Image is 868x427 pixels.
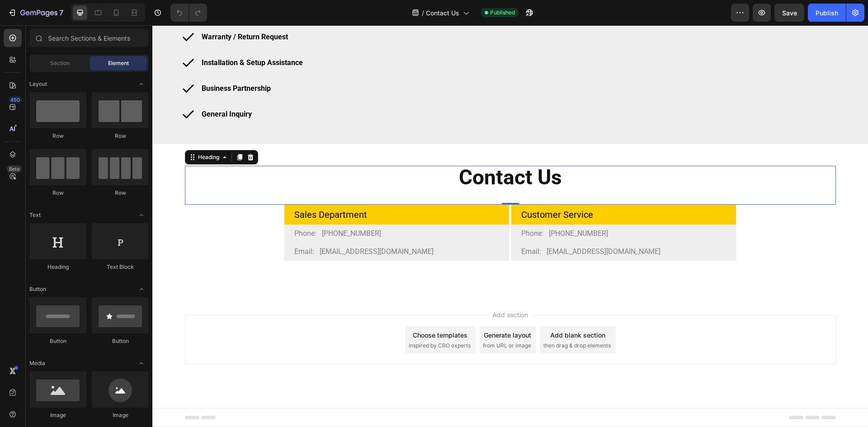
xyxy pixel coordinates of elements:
[92,132,149,140] div: Row
[92,263,149,271] div: Text Block
[368,184,579,195] h2: Customer Service
[92,411,149,419] div: Image
[4,4,67,22] button: 7
[50,59,70,67] span: Section
[336,285,379,294] span: Add section
[92,189,149,197] div: Row
[29,359,45,367] span: Media
[391,316,458,324] span: then drag & drop elements
[369,223,578,230] p: Email: [EMAIL_ADDRESS][DOMAIN_NAME]
[490,9,515,17] span: Published
[134,77,149,91] span: Toggle open
[92,337,149,345] div: Button
[108,59,129,67] span: Element
[29,337,86,345] div: Button
[808,4,846,22] button: Publish
[134,356,149,371] span: Toggle open
[170,4,207,22] div: Undo/Redo
[774,4,804,22] button: Save
[29,189,86,197] div: Row
[134,282,149,296] span: Toggle open
[816,8,838,18] div: Publish
[29,411,86,419] div: Image
[426,8,459,18] span: Contact Us
[7,165,22,173] div: Beta
[9,96,22,103] div: 450
[398,305,453,314] div: Add blank section
[260,305,315,314] div: Choose templates
[782,9,797,17] span: Save
[369,205,578,212] p: Phone: [PHONE_NUMBER]
[330,316,379,324] span: from URL or image
[256,316,318,324] span: inspired by CRO experts
[29,285,46,293] span: Button
[29,211,41,219] span: Text
[134,208,149,222] span: Toggle open
[59,7,63,18] p: 7
[29,263,86,271] div: Heading
[29,132,86,140] div: Row
[422,8,424,18] span: /
[152,25,868,427] iframe: To enrich screen reader interactions, please activate Accessibility in Grammarly extension settings
[29,80,47,88] span: Layout
[29,29,149,47] input: Search Sections & Elements
[331,305,379,314] div: Generate layout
